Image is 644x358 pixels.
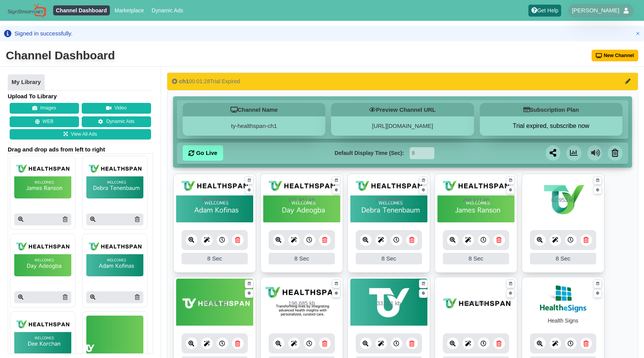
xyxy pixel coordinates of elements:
div: 8 Sec [269,253,335,264]
div: 00:01:28 [172,77,240,85]
img: P250x250 image processing20250819 913637 1guwmkk [86,160,143,198]
span: Drag and drop ads from left to right [8,146,153,153]
img: 266.311 kb [437,175,515,223]
div: 8 Sec [530,253,596,264]
img: P250x250 image processing20250818 913637 124ljr [86,316,143,354]
h5: Subscription Plan [480,103,622,116]
div: ty-healthspan-ch1 [183,116,325,136]
img: 82.953 kb [525,175,602,223]
img: Widget health e sign logo [539,278,587,317]
div: 8 Sec [356,253,422,264]
span: ch1 [179,78,189,84]
a: Dynamic Ads [149,5,186,15]
div: 261.740 kb [201,196,228,204]
button: Video [82,103,151,114]
button: New Channel [592,50,639,61]
div: 266.311 kb [462,196,489,204]
button: ch100:01:28Trial Expired [167,72,638,90]
div: Health Signs [548,317,578,325]
div: 196.685 kb [288,299,315,308]
span: Trial Expired [210,78,240,84]
img: 92.788 kb [437,279,515,327]
img: 196.685 kb [263,279,340,327]
img: 261.740 kb [176,175,253,223]
div: 30.925 kb [203,299,227,308]
img: 33.321 kb [350,279,427,327]
a: My Library [8,74,45,91]
div: 273.288 kb [375,196,402,204]
div: 82.953 kb [551,196,575,204]
button: Close [634,30,642,37]
div: 8 Sec [182,253,248,264]
a: Channel Dashboard [53,5,110,15]
div: 33.321 kb [377,299,401,308]
div: 92.788 kb [464,299,488,308]
button: Trial expired, subscribe now [480,122,622,130]
img: 30.925 kb [176,279,253,327]
div: 271.957 kb [288,196,315,204]
h4: Upload To Library [8,92,153,100]
img: 271.957 kb [263,175,340,223]
label: Default Display Time (Sec): [335,149,404,157]
h5: Channel Name [183,103,325,116]
a: Go Live [183,145,223,161]
a: View All Ads [10,129,151,140]
img: Sign Stream.NET [8,3,46,18]
img: 273.288 kb [350,175,427,223]
a: Get Help [528,5,561,17]
img: P250x250 image processing20250819 913637 7g403i [14,160,71,198]
img: P250x250 image processing20250819 913637 1qxkhls [14,316,71,354]
div: Signed in successfully. [15,30,73,37]
button: Images [10,103,79,114]
img: P250x250 image processing20250819 913637 kv64fj [86,238,143,276]
input: Seconds [410,147,434,159]
span: [PERSON_NAME] [572,7,619,14]
div: Channel Dashboard [6,48,115,63]
h5: Preview Channel URL [331,103,474,116]
img: P250x250 image processing20250819 913637 1clybqj [14,238,71,276]
button: WEB [10,116,79,127]
div: 8 Sec [443,253,509,264]
a: Dynamic Ads [82,116,151,127]
a: Marketplace [112,5,147,15]
a: [URL][DOMAIN_NAME] [372,123,433,129]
